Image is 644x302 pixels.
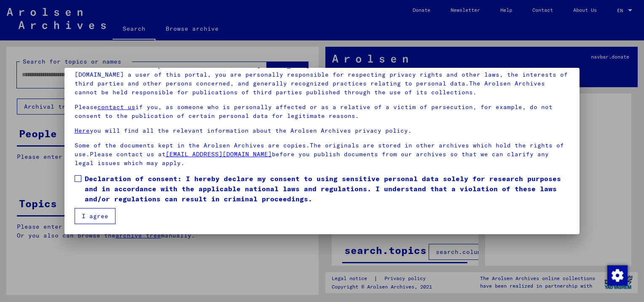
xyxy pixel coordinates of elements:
a: [EMAIL_ADDRESS][DOMAIN_NAME] [166,150,272,158]
button: I agree [75,208,115,224]
span: Declaration of consent: I hereby declare my consent to using sensitive personal data solely for r... [85,174,569,204]
p: Please note that this portal on victims of Nazi [MEDICAL_DATA] contains sensitive data on identif... [75,61,569,97]
p: you will find all the relevant information about the Arolsen Archives privacy policy. [75,126,569,135]
img: Modification du consentement [607,265,628,286]
p: Please if you, as someone who is personally affected or as a relative of a victim of persecution,... [75,103,569,120]
a: Here [75,127,90,134]
p: Some of the documents kept in the Arolsen Archives are copies.The originals are stored in other a... [75,141,569,168]
a: contact us [97,103,135,111]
